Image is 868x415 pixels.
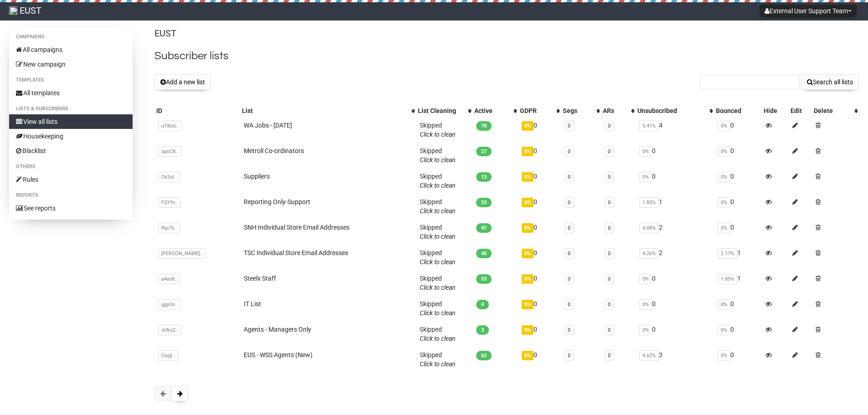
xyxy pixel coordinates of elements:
[420,351,456,368] span: Skipped
[9,86,133,100] a: All templates
[636,117,714,143] td: 4
[476,351,492,360] span: 62
[522,121,534,131] span: 0%
[244,173,270,180] a: Suppliers
[420,233,456,240] a: Click to clean
[718,146,730,157] span: 0%
[518,104,561,117] th: GDPR: No sort applied, activate to apply an ascending sort
[158,274,180,284] span: a4xs8..
[520,106,552,115] div: GDPR
[9,6,17,15] img: 9.png
[420,156,456,164] a: Click to clean
[714,219,761,245] td: 0
[601,104,636,117] th: ARs: No sort applied, activate to apply an ascending sort
[636,245,714,270] td: 2
[9,129,133,143] a: Housekeeping
[476,325,489,335] span: 3
[158,325,181,335] span: oUko2..
[568,200,570,205] a: 0
[518,219,561,245] td: 0
[568,251,570,256] a: 0
[568,123,570,129] a: 0
[9,190,133,201] li: Reports
[420,131,456,138] a: Click to clean
[714,143,761,168] td: 0
[718,350,730,361] span: 0%
[522,223,534,233] span: 0%
[9,31,133,42] li: Campaigns
[568,353,570,359] a: 0
[9,143,133,158] a: Blacklist
[522,325,534,335] span: 0%
[718,248,737,259] span: 2.17%
[420,122,456,138] span: Skipped
[608,174,611,180] a: 0
[608,200,611,205] a: 0
[714,321,761,347] td: 0
[476,249,492,258] span: 45
[714,168,761,194] td: 0
[158,248,206,259] span: [PERSON_NAME]..
[476,172,492,182] span: 13
[639,248,659,259] span: 4.26%
[154,74,211,90] button: Add a new list
[718,197,730,208] span: 0%
[518,321,561,347] td: 0
[522,351,534,360] span: 0%
[762,104,789,117] th: Hide: No sort applied, sorting is disabled
[716,106,760,115] div: Bounced
[518,143,561,168] td: 0
[476,223,492,233] span: 47
[416,104,473,117] th: List Cleaning: No sort applied, activate to apply an ascending sort
[518,347,561,372] td: 0
[420,275,456,291] span: Skipped
[639,299,652,310] span: 0%
[240,104,416,117] th: List: No sort applied, activate to apply an ascending sort
[568,149,570,154] a: 0
[9,57,133,72] a: New campaign
[608,149,611,154] a: 0
[9,42,133,57] a: All campaigns
[714,194,761,219] td: 0
[420,300,456,317] span: Skipped
[714,347,761,372] td: 0
[568,327,570,333] a: 0
[476,147,492,156] span: 27
[518,117,561,143] td: 0
[637,106,705,115] div: Unsubscribed
[242,106,407,115] div: List
[568,225,570,231] a: 0
[636,194,714,219] td: 1
[244,147,304,154] a: Metroll Co-ordinators
[420,182,456,189] a: Click to clean
[568,174,570,180] a: 0
[244,275,276,282] a: Steelx Staff
[9,75,133,86] li: Templates
[158,299,181,310] span: ggyUn..
[476,300,489,309] span: 4
[476,121,492,131] span: 70
[561,104,601,117] th: Segs: No sort applied, activate to apply an ascending sort
[639,350,659,361] span: 4.62%
[636,219,714,245] td: 2
[518,168,561,194] td: 0
[714,117,761,143] td: 0
[639,172,652,182] span: 0%
[158,146,181,157] span: opsC8..
[418,106,463,115] div: List Cleaning
[476,274,492,284] span: 53
[420,335,456,342] a: Click to clean
[791,106,810,115] div: Edit
[636,270,714,296] td: 0
[156,106,238,115] div: ID
[522,300,534,309] span: 0%
[244,249,348,256] a: TSC Individual Store Email Addresses
[636,296,714,321] td: 0
[9,201,133,215] a: See reports
[639,325,652,335] span: 0%
[158,350,178,361] span: Ciygl..
[518,194,561,219] td: 0
[420,147,456,164] span: Skipped
[522,172,534,182] span: 0%
[718,172,730,182] span: 0%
